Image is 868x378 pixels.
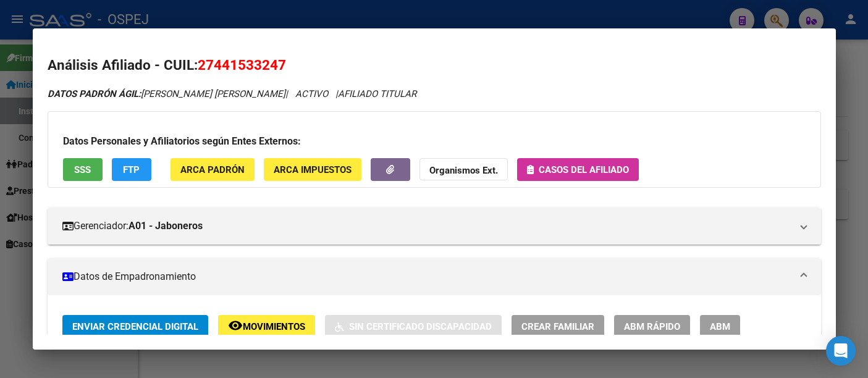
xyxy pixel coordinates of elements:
[72,321,198,332] span: Enviar Credencial Digital
[228,318,243,333] mat-icon: remove_red_eye
[63,134,806,149] h3: Datos Personales y Afiliatorios según Entes Externos:
[48,88,141,99] strong: DATOS PADRÓN ÁGIL:
[325,315,502,338] button: Sin Certificado Discapacidad
[48,55,821,76] h2: Análisis Afiliado - CUIL:
[112,158,151,181] button: FTP
[198,57,286,73] span: 27441533247
[539,164,629,175] span: Casos del afiliado
[129,219,203,233] strong: A01 - Jaboneros
[517,158,639,181] button: Casos del afiliado
[624,321,680,332] span: ABM Rápido
[62,219,791,233] mat-panel-title: Gerenciador:
[429,165,498,176] strong: Organismos Ext.
[349,321,492,332] span: Sin Certificado Discapacidad
[63,158,103,181] button: SSS
[274,164,352,175] span: ARCA Impuestos
[338,88,416,99] span: AFILIADO TITULAR
[123,164,140,175] span: FTP
[48,208,821,245] mat-expansion-panel-header: Gerenciador:A01 - Jaboneros
[48,88,416,99] i: | ACTIVO |
[218,315,315,338] button: Movimientos
[512,315,604,338] button: Crear Familiar
[264,158,361,181] button: ARCA Impuestos
[826,336,856,366] div: Open Intercom Messenger
[74,164,91,175] span: SSS
[710,321,730,332] span: ABM
[700,315,740,338] button: ABM
[48,258,821,295] mat-expansion-panel-header: Datos de Empadronamiento
[521,321,594,332] span: Crear Familiar
[171,158,255,181] button: ARCA Padrón
[180,164,245,175] span: ARCA Padrón
[614,315,690,338] button: ABM Rápido
[62,315,208,338] button: Enviar Credencial Digital
[243,321,305,332] span: Movimientos
[48,88,285,99] span: [PERSON_NAME] [PERSON_NAME]
[62,269,791,284] mat-panel-title: Datos de Empadronamiento
[419,158,508,181] button: Organismos Ext.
